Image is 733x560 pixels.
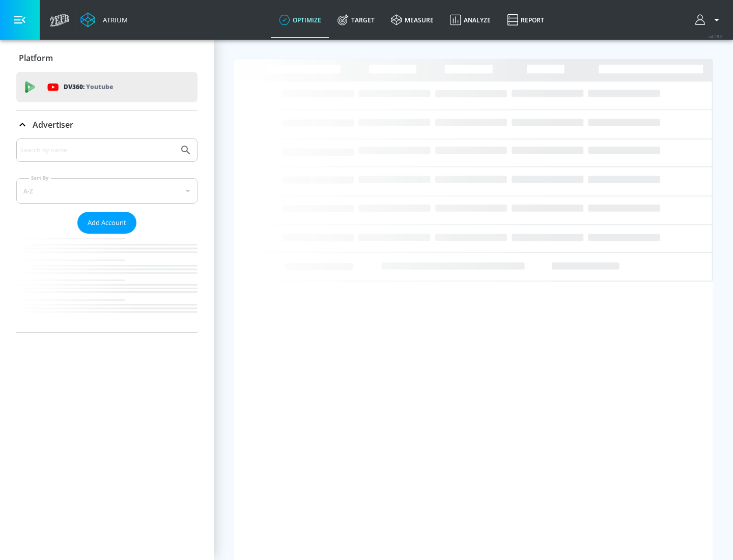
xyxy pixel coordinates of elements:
[442,2,499,38] a: Analyze
[16,234,198,332] nav: list of Advertiser
[271,2,329,38] a: optimize
[88,217,126,229] span: Add Account
[99,15,128,24] div: Atrium
[499,2,552,38] a: Report
[16,138,198,332] div: Advertiser
[86,81,113,92] p: Youtube
[80,12,128,27] a: Atrium
[33,119,73,130] p: Advertiser
[19,52,53,64] p: Platform
[64,81,113,93] p: DV360:
[29,175,51,181] label: Sort By
[77,212,136,234] button: Add Account
[20,144,175,157] input: Search by name
[16,44,198,72] div: Platform
[383,2,442,38] a: measure
[16,72,198,102] div: DV360: Youtube
[709,34,723,39] span: v 4.28.0
[329,2,383,38] a: Target
[16,178,198,204] div: A-Z
[16,110,198,139] div: Advertiser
